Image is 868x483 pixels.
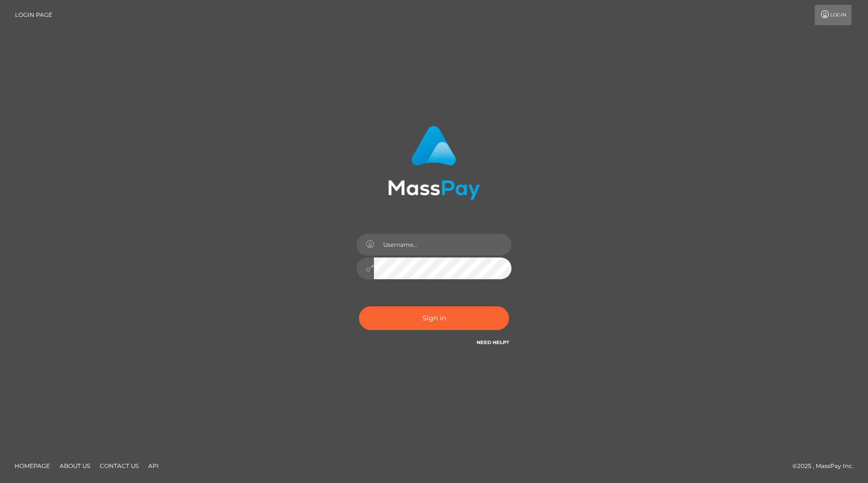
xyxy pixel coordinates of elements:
div: © 2025 , MassPay Inc. [792,461,861,471]
input: Username... [374,234,511,256]
a: Homepage [11,458,54,473]
a: Login Page [15,5,52,25]
a: API [144,458,163,473]
button: Sign in [359,306,509,330]
a: Contact Us [96,458,142,473]
a: About Us [56,458,94,473]
img: MassPay Login [388,126,480,200]
a: Login [815,5,852,25]
a: Need Help? [477,339,509,346]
